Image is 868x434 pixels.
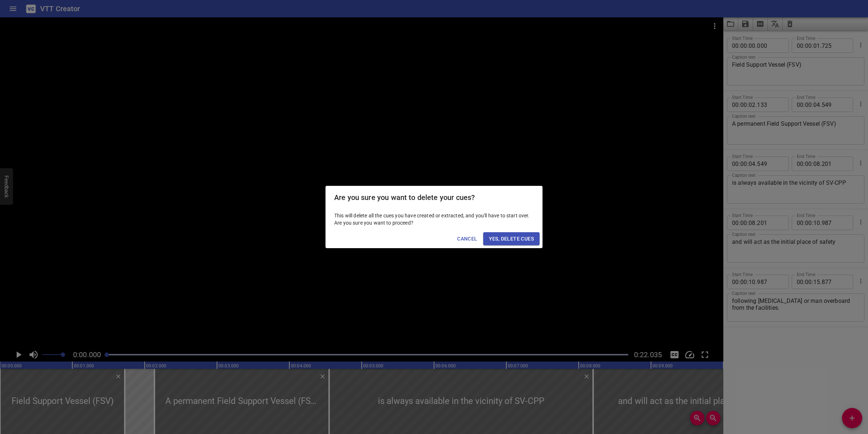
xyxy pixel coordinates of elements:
[483,232,540,246] button: Yes, Delete Cues
[457,234,477,243] span: Cancel
[334,192,534,203] h2: Are you sure you want to delete your cues?
[325,209,542,229] div: This will delete all the cues you have created or extracted, and you'll have to start over. Are y...
[489,234,534,243] span: Yes, Delete Cues
[454,232,480,246] button: Cancel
